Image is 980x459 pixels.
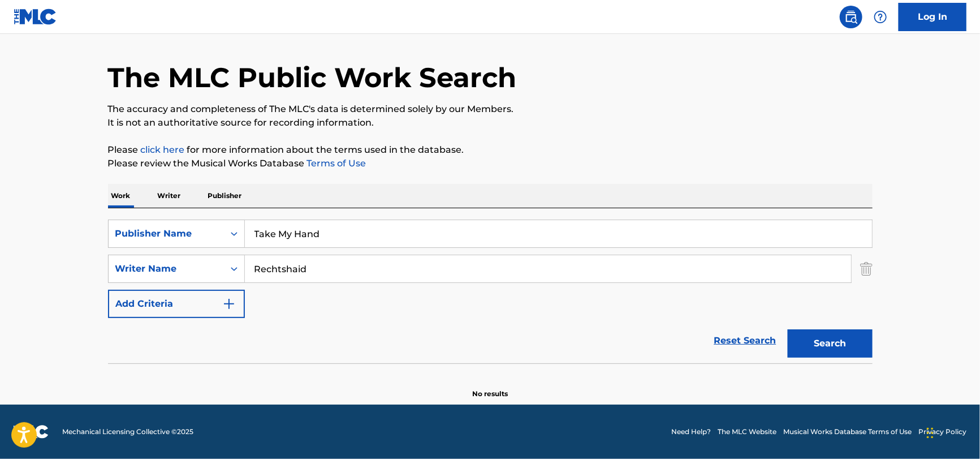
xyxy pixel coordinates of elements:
[115,227,217,241] div: Publisher Name
[869,6,892,28] div: Help
[108,220,873,363] form: Search Form
[14,425,49,439] img: logo
[472,375,508,399] p: No results
[709,328,782,353] a: Reset Search
[108,116,873,130] p: It is not an authoritative source for recording information.
[108,61,517,95] h1: The MLC Public Work Search
[108,102,873,116] p: The accuracy and completeness of The MLC's data is determined solely by our Members.
[115,262,217,276] div: Writer Name
[108,184,134,208] p: Work
[141,144,185,155] a: click here
[927,416,934,450] div: Drag
[874,10,887,24] img: help
[718,427,776,437] a: The MLC Website
[788,329,873,358] button: Search
[840,6,862,28] a: Public Search
[14,8,57,25] img: MLC Logo
[923,405,980,459] iframe: Chat Widget
[62,427,193,437] span: Mechanical Licensing Collective © 2025
[205,184,245,208] p: Publisher
[154,184,184,208] p: Writer
[305,158,366,169] a: Terms of Use
[918,427,966,437] a: Privacy Policy
[108,157,873,170] p: Please review the Musical Works Database
[860,255,873,283] img: Delete Criterion
[899,3,966,31] a: Log In
[222,297,236,311] img: 9d2ae6d4665cec9f34b9.svg
[844,10,858,24] img: search
[671,427,711,437] a: Need Help?
[783,427,912,437] a: Musical Works Database Terms of Use
[108,143,873,157] p: Please for more information about the terms used in the database.
[108,290,245,318] button: Add Criteria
